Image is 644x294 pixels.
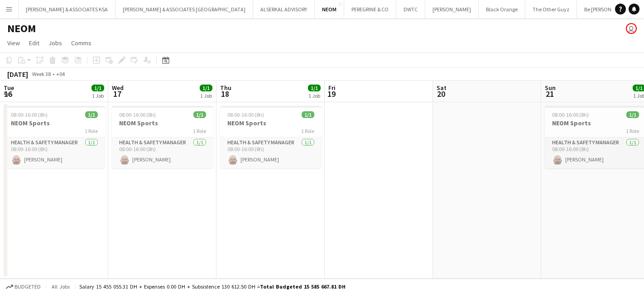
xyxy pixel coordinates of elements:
app-card-role: Health & Safety Manager1/108:00-16:00 (8h)[PERSON_NAME] [112,138,213,168]
div: 1 Job [308,92,320,99]
button: The Other Guyz [525,0,577,18]
span: Week 38 [30,71,53,77]
div: 1 Job [200,92,212,99]
span: All jobs [50,283,72,290]
a: Edit [25,37,43,49]
h3: NEOM Sports [220,119,322,127]
span: 16 [2,89,14,99]
span: 1/1 [308,85,321,91]
span: 08:00-16:00 (8h) [119,111,156,118]
h3: NEOM Sports [112,119,213,127]
span: Fri [328,84,336,92]
span: Edit [29,39,39,47]
a: Jobs [45,37,66,49]
span: 20 [435,89,447,99]
span: 1/1 [91,85,104,91]
app-job-card: 08:00-16:00 (8h)1/1NEOM Sports1 RoleHealth & Safety Manager1/108:00-16:00 (8h)[PERSON_NAME] [220,106,322,168]
span: 08:00-16:00 (8h) [11,111,48,118]
span: 19 [327,89,336,99]
app-card-role: Health & Safety Manager1/108:00-16:00 (8h)[PERSON_NAME] [220,138,322,168]
button: [PERSON_NAME] & ASSOCIATES KSA [19,0,115,18]
span: Total Budgeted 15 585 667.81 DH [260,283,346,290]
span: 1/1 [200,85,212,91]
div: Salary 15 455 055.31 DH + Expenses 0.00 DH + Subsistence 130 612.50 DH = [79,283,346,290]
button: DWTC [396,0,425,18]
button: [PERSON_NAME] & ASSOCIATES [GEOGRAPHIC_DATA] [115,0,253,18]
span: View [7,39,20,47]
span: Comms [71,39,91,47]
div: +04 [56,71,65,77]
span: Tue [4,84,14,92]
span: Budgeted [14,284,41,290]
button: ALSERKAL ADVISORY [253,0,315,18]
h1: NEOM [7,22,36,35]
button: Black Orange [479,0,525,18]
span: 1/1 [193,111,206,118]
span: 1/1 [626,111,639,118]
app-job-card: 08:00-16:00 (8h)1/1NEOM Sports1 RoleHealth & Safety Manager1/108:00-16:00 (8h)[PERSON_NAME] [4,106,105,168]
span: 1/1 [85,111,98,118]
app-user-avatar: Glenda Castelino [626,23,637,34]
app-card-role: Health & Safety Manager1/108:00-16:00 (8h)[PERSON_NAME] [4,138,105,168]
span: 1 Role [301,128,314,134]
span: 08:00-16:00 (8h) [552,111,589,118]
span: 1/1 [302,111,314,118]
span: 17 [111,89,124,99]
span: Sat [437,84,447,92]
button: Budgeted [5,282,42,292]
app-job-card: 08:00-16:00 (8h)1/1NEOM Sports1 RoleHealth & Safety Manager1/108:00-16:00 (8h)[PERSON_NAME] [112,106,213,168]
div: 1 Job [92,92,104,99]
a: View [4,37,24,49]
span: Jobs [48,39,62,47]
div: [DATE] [7,70,28,79]
button: Be [PERSON_NAME] [577,0,637,18]
a: Comms [67,37,95,49]
span: Wed [112,84,124,92]
span: 1 Role [193,128,206,134]
span: 1 Role [626,128,639,134]
h3: NEOM Sports [4,119,105,127]
button: PEREGRINE & CO [344,0,396,18]
span: Thu [220,84,231,92]
button: [PERSON_NAME] [425,0,479,18]
span: Sun [545,84,556,92]
button: NEOM [315,0,344,18]
span: 21 [543,89,556,99]
span: 1 Role [85,128,98,134]
span: 08:00-16:00 (8h) [227,111,264,118]
span: 18 [219,89,231,99]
